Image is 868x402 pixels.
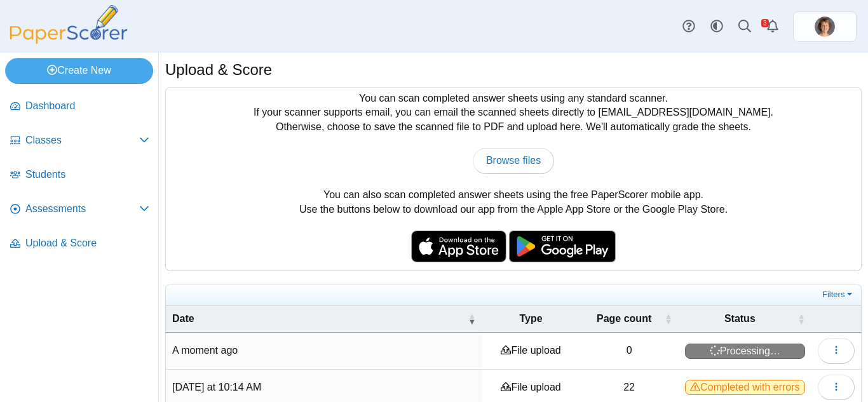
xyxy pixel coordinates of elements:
[165,59,272,81] h1: Upload & Score
[172,345,238,356] time: Oct 13, 2025 at 6:56 AM
[797,312,805,325] span: Status : Activate to sort
[509,231,616,262] img: google-play-badge.png
[172,312,466,326] span: Date
[468,312,476,325] span: Date : Activate to remove sorting
[25,133,139,147] span: Classes
[25,236,149,250] span: Upload & Score
[5,91,154,122] a: Dashboard
[25,202,139,216] span: Assessments
[587,312,662,326] span: Page count
[5,5,132,44] img: PaperScorer
[5,160,154,191] a: Students
[166,88,861,271] div: You can scan completed answer sheets using any standard scanner. If your scanner supports email, ...
[665,312,672,325] span: Page count : Activate to sort
[482,333,580,369] td: File upload
[819,288,858,301] a: Filters
[815,17,835,37] img: ps.Qn51bzteyXZ9eoKk
[685,380,805,395] span: Completed with errors
[411,231,506,262] img: apple-store-badge.svg
[489,312,574,326] span: Type
[5,35,132,46] a: PaperScorer
[685,312,795,326] span: Status
[5,194,154,225] a: Assessments
[685,344,805,359] span: Processing…
[5,58,153,83] a: Create New
[580,333,679,369] td: 0
[793,11,857,42] a: ps.Qn51bzteyXZ9eoKk
[815,17,835,37] span: Elise Harding
[486,155,541,166] span: Browse files
[5,229,154,259] a: Upload & Score
[5,126,154,156] a: Classes
[759,13,787,41] a: Alerts
[25,168,149,182] span: Students
[25,99,149,113] span: Dashboard
[172,382,261,392] time: Oct 10, 2025 at 10:14 AM
[473,148,554,173] a: Browse files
